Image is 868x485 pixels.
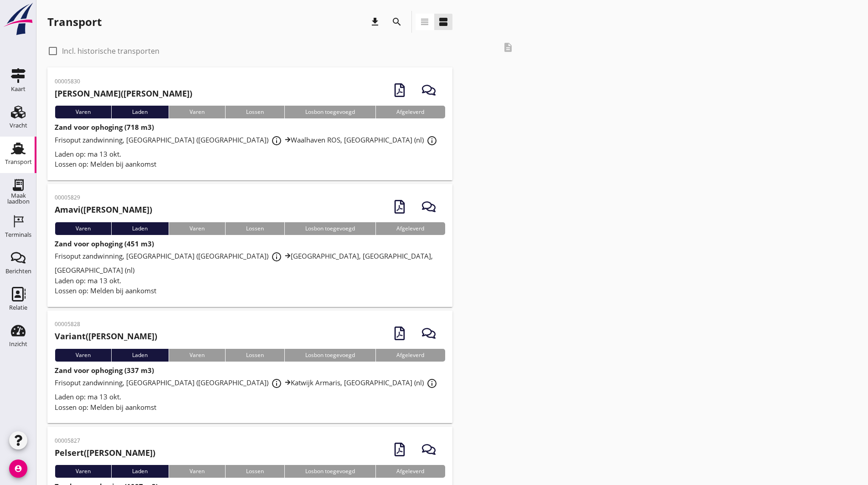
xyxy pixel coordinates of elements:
div: Varen [169,222,225,235]
div: Inzicht [9,341,27,347]
div: Laden [111,349,168,362]
a: 00005830[PERSON_NAME]([PERSON_NAME])VarenLadenVarenLossenLosbon toegevoegdAfgeleverdZand voor oph... [47,67,452,180]
div: Transport [5,159,32,165]
p: 00005827 [55,437,155,445]
i: view_agenda [438,16,449,27]
strong: Pelsert [55,447,84,458]
div: Losbon toegevoegd [284,106,375,118]
div: Kaart [11,86,26,92]
i: search [391,16,402,27]
div: Afgeleverd [375,465,445,478]
i: info_outline [426,378,437,389]
div: Afgeleverd [375,349,445,362]
strong: Variant [55,331,86,342]
span: Lossen op: Melden bij aankomst [55,159,156,168]
span: Laden op: ma 13 okt. [55,276,121,285]
strong: Amavi [55,204,81,215]
img: logo-small.a267ee39.svg [2,2,35,36]
span: Laden op: ma 13 okt. [55,392,121,401]
div: Relatie [9,305,27,311]
strong: Zand voor ophoging (337 m3) [55,366,154,375]
div: Berichten [5,268,31,274]
div: Vracht [10,123,27,128]
i: account_circle [9,459,27,478]
div: Losbon toegevoegd [284,222,375,235]
div: Varen [169,465,225,478]
strong: Zand voor ophoging (451 m3) [55,239,154,248]
span: Lossen op: Melden bij aankomst [55,403,156,412]
div: Laden [111,465,168,478]
p: 00005830 [55,77,192,86]
strong: Zand voor ophoging (718 m3) [55,123,154,132]
div: Losbon toegevoegd [284,349,375,362]
div: Terminals [5,232,31,238]
span: Lossen op: Melden bij aankomst [55,286,156,295]
i: info_outline [271,251,282,262]
i: info_outline [271,135,282,146]
div: Varen [169,106,225,118]
div: Lossen [225,465,284,478]
span: Frisoput zandwinning, [GEOGRAPHIC_DATA] ([GEOGRAPHIC_DATA]) Katwijk Armaris, [GEOGRAPHIC_DATA] (nl) [55,378,440,387]
span: Frisoput zandwinning, [GEOGRAPHIC_DATA] ([GEOGRAPHIC_DATA]) [GEOGRAPHIC_DATA], [GEOGRAPHIC_DATA],... [55,251,433,275]
div: Varen [55,349,111,362]
label: Incl. historische transporten [62,46,159,56]
div: Varen [55,222,111,235]
i: info_outline [271,378,282,389]
i: info_outline [426,135,437,146]
p: 00005829 [55,194,152,202]
h2: ([PERSON_NAME]) [55,330,157,342]
div: Laden [111,222,168,235]
h2: ([PERSON_NAME]) [55,204,152,216]
div: Lossen [225,222,284,235]
div: Losbon toegevoegd [284,465,375,478]
span: Laden op: ma 13 okt. [55,149,121,158]
h2: ([PERSON_NAME]) [55,447,155,459]
div: Afgeleverd [375,222,445,235]
strong: [PERSON_NAME] [55,88,121,99]
div: Varen [55,465,111,478]
i: download [370,16,380,27]
div: Varen [169,349,225,362]
div: Transport [47,15,102,29]
a: 00005829Amavi([PERSON_NAME])VarenLadenVarenLossenLosbon toegevoegdAfgeleverdZand voor ophoging (4... [47,184,452,307]
div: Laden [111,106,168,118]
h2: ([PERSON_NAME]) [55,87,192,100]
div: Lossen [225,106,284,118]
span: Frisoput zandwinning, [GEOGRAPHIC_DATA] ([GEOGRAPHIC_DATA]) Waalhaven ROS, [GEOGRAPHIC_DATA] (nl) [55,135,440,144]
div: Varen [55,106,111,118]
i: view_headline [419,16,430,27]
div: Lossen [225,349,284,362]
p: 00005828 [55,320,157,328]
div: Afgeleverd [375,106,445,118]
a: 00005828Variant([PERSON_NAME])VarenLadenVarenLossenLosbon toegevoegdAfgeleverdZand voor ophoging ... [47,311,452,424]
